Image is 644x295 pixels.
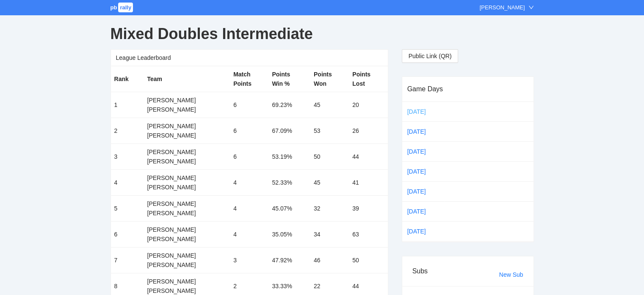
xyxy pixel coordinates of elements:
[230,118,268,144] td: 6
[349,118,387,144] td: 26
[528,5,534,10] span: down
[147,131,227,140] div: [PERSON_NAME]
[233,70,265,79] div: Match
[268,144,310,170] td: 53.19%
[409,51,452,61] span: Public Link (QR)
[349,222,387,247] td: 63
[118,3,133,12] span: rally
[268,196,310,222] td: 45.07%
[230,92,268,118] td: 6
[406,105,441,118] a: [DATE]
[349,144,387,170] td: 44
[268,170,310,196] td: 52.33%
[233,79,265,88] div: Points
[310,196,349,222] td: 32
[268,222,310,247] td: 35.05%
[147,251,227,260] div: [PERSON_NAME]
[406,165,441,178] a: [DATE]
[352,79,384,88] div: Lost
[310,247,349,273] td: 46
[147,183,227,192] div: [PERSON_NAME]
[268,118,310,144] td: 67.09%
[406,145,441,158] a: [DATE]
[310,170,349,196] td: 45
[111,118,144,144] td: 2
[147,157,227,166] div: [PERSON_NAME]
[111,196,144,222] td: 5
[406,125,441,138] a: [DATE]
[310,92,349,118] td: 45
[111,4,117,11] span: pb
[310,144,349,170] td: 50
[111,19,534,49] div: Mixed Doubles Intermediate
[406,185,441,198] a: [DATE]
[268,247,310,273] td: 47.92%
[147,105,227,114] div: [PERSON_NAME]
[111,4,135,11] a: pbrally
[310,222,349,247] td: 34
[147,277,227,286] div: [PERSON_NAME]
[147,74,227,84] div: Team
[147,121,227,131] div: [PERSON_NAME]
[349,92,387,118] td: 20
[314,79,345,88] div: Won
[230,196,268,222] td: 4
[111,144,144,170] td: 3
[147,96,227,105] div: [PERSON_NAME]
[111,170,144,196] td: 4
[147,225,227,234] div: [PERSON_NAME]
[272,79,307,88] div: Win %
[412,259,499,283] div: Subs
[268,92,310,118] td: 69.23%
[314,70,345,79] div: Points
[111,247,144,273] td: 7
[147,208,227,218] div: [PERSON_NAME]
[116,50,383,66] div: League Leaderboard
[272,70,307,79] div: Points
[349,247,387,273] td: 50
[230,222,268,247] td: 4
[406,205,441,218] a: [DATE]
[230,144,268,170] td: 6
[147,260,227,270] div: [PERSON_NAME]
[111,92,144,118] td: 1
[230,170,268,196] td: 4
[147,199,227,208] div: [PERSON_NAME]
[352,70,384,79] div: Points
[480,3,525,12] div: [PERSON_NAME]
[349,196,387,222] td: 39
[402,49,459,63] button: Public Link (QR)
[147,147,227,157] div: [PERSON_NAME]
[111,222,144,247] td: 6
[230,247,268,273] td: 3
[407,77,528,101] div: Game Days
[114,74,141,84] div: Rank
[499,271,523,278] a: New Sub
[406,225,441,238] a: [DATE]
[310,118,349,144] td: 53
[147,234,227,244] div: [PERSON_NAME]
[147,173,227,183] div: [PERSON_NAME]
[349,170,387,196] td: 41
